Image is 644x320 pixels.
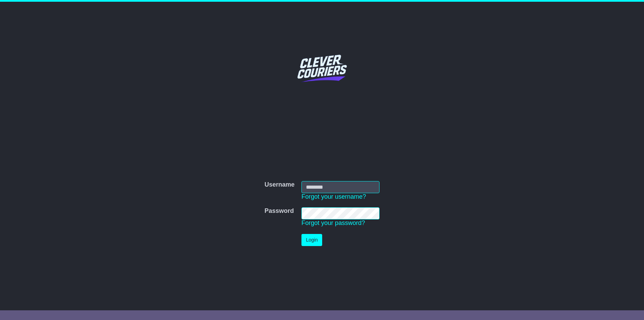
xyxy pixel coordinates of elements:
[301,219,365,226] a: Forgot your password?
[301,193,366,200] a: Forgot your username?
[293,39,352,97] img: Clever Couriers
[265,181,295,189] label: Username
[265,207,294,215] label: Password
[301,234,322,246] button: Login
